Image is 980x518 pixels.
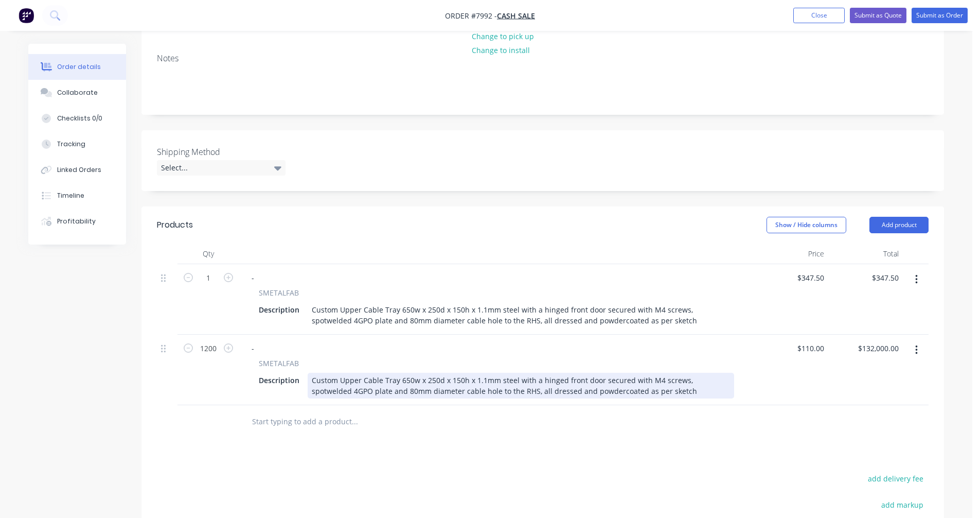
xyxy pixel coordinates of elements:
button: Change to pick up [467,29,540,43]
button: Submit as Quote [850,8,906,23]
button: Close [793,8,845,23]
div: Profitability [57,217,96,226]
div: Linked Orders [57,165,101,175]
div: Collaborate [57,88,98,97]
div: Custom Upper Cable Tray 650w x 250d x 150h x 1.1mm steel with a hinged front door secured with M4... [308,302,734,328]
span: Order #7992 - [445,11,497,21]
button: Collaborate [28,80,126,106]
div: Notes [157,54,929,63]
span: SMETALFAB [259,358,299,369]
div: Qty [177,244,239,264]
div: Custom Upper Cable Tray 650w x 250d x 150h x 1.1mm steel with a hinged front door secured with M4... [308,373,734,399]
button: Show / Hide columns [767,217,846,233]
div: Description [255,373,304,388]
div: Select... [157,160,286,176]
div: Products [157,219,193,231]
div: Order details [57,62,101,72]
button: Timeline [28,183,126,209]
button: add markup [876,498,929,512]
button: Submit as Order [912,8,968,23]
button: Profitability [28,209,126,234]
button: Change to install [467,43,536,57]
div: Description [255,302,304,317]
img: Factory [19,8,34,23]
button: add delivery fee [862,472,929,486]
input: Start typing to add a product... [252,411,457,432]
div: - [243,270,262,285]
div: - [243,341,262,356]
span: SMETALFAB [259,287,299,298]
div: Checklists 0/0 [57,114,102,123]
button: Linked Orders [28,157,126,183]
div: Price [754,244,828,264]
button: Checklists 0/0 [28,106,126,131]
button: Tracking [28,131,126,157]
div: Timeline [57,191,84,200]
button: Order details [28,54,126,80]
label: Shipping Method [157,146,286,158]
button: Add product [869,217,929,233]
div: Total [828,244,903,264]
a: Cash Sale [497,11,535,21]
div: Tracking [57,140,85,149]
